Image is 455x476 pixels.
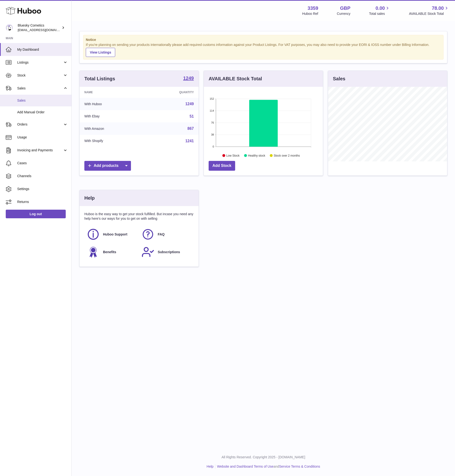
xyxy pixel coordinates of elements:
[226,154,240,157] text: Low Stock
[409,11,449,16] span: AVAILABLE Stock Total
[274,154,300,157] text: Stock over 2 months
[17,122,63,127] span: Orders
[209,161,235,171] a: Add Stock
[340,5,350,11] strong: GBP
[183,76,194,82] a: 1249
[76,455,451,460] p: All Rights Reserved. Copyright 2025 - [DOMAIN_NAME]
[210,109,214,112] text: 114
[6,210,66,218] a: Log out
[409,5,449,16] a: 78.00 AVAILABLE Stock Total
[432,5,444,11] span: 78.00
[80,87,145,98] th: Name
[103,232,127,237] span: Huboo Support
[337,11,351,16] div: Currency
[210,97,214,100] text: 152
[302,11,318,16] div: Huboo Ref
[212,145,214,148] text: 0
[211,121,214,124] text: 76
[80,135,145,147] td: With Shopify
[103,250,116,254] span: Benefits
[190,114,194,118] a: 51
[80,98,145,110] td: With Huboo
[17,47,68,52] span: My Dashboard
[86,43,441,57] div: If you're planning on sending your products internationally please add required customs informati...
[17,86,63,91] span: Sales
[17,148,63,153] span: Invoicing and Payments
[158,232,165,237] span: FAQ
[215,464,320,469] li: and
[185,139,194,143] a: 1241
[17,60,63,65] span: Listings
[369,11,390,16] span: Total sales
[18,23,61,32] div: Bluesky Cometics
[87,228,137,241] a: Huboo Support
[183,76,194,81] strong: 1249
[17,187,68,191] span: Settings
[279,465,320,468] a: Service Terms & Conditions
[17,174,68,178] span: Channels
[84,76,115,82] h3: Total Listings
[248,154,265,157] text: Healthy stock
[185,102,194,106] a: 1249
[145,87,199,98] th: Quantity
[86,38,441,42] strong: Notice
[158,250,180,254] span: Subscriptions
[187,126,194,131] a: 867
[6,24,13,31] img: info@blueskycosmetics.co.uk
[17,135,68,140] span: Usage
[333,76,345,82] h3: Sales
[87,246,137,258] a: Benefits
[376,5,385,11] span: 0.00
[308,5,318,11] strong: 3359
[369,5,390,16] a: 0.00 Total sales
[86,48,115,57] a: View Listings
[141,246,191,258] a: Subscriptions
[211,133,214,136] text: 38
[17,98,68,103] span: Sales
[80,122,145,135] td: With Amazon
[207,465,214,468] a: Help
[17,110,68,115] span: Add Manual Order
[17,73,63,78] span: Stock
[17,161,68,165] span: Cases
[209,76,262,82] h3: AVAILABLE Stock Total
[217,465,273,468] a: Website and Dashboard Terms of Use
[17,200,68,204] span: Returns
[141,228,191,241] a: FAQ
[84,195,95,201] h3: Help
[84,161,131,171] a: Add products
[80,110,145,123] td: With Ebay
[84,212,194,221] p: Huboo is the easy way to get your stock fulfilled. But incase you need any help here's our ways f...
[18,28,70,32] span: [EMAIL_ADDRESS][DOMAIN_NAME]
